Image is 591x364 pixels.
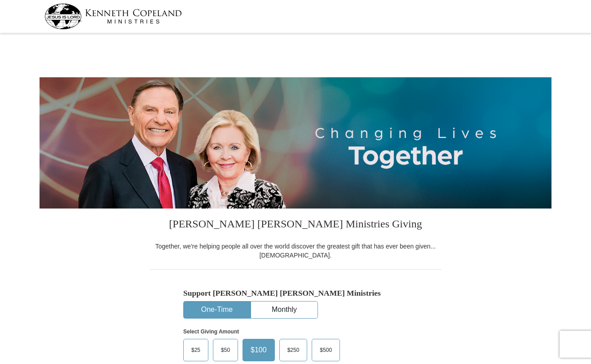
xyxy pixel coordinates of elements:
[216,343,234,357] span: $50
[246,343,271,357] span: $100
[150,242,441,260] div: Together, we're helping people all over the world discover the greatest gift that has ever been g...
[150,209,441,242] h3: [PERSON_NAME] [PERSON_NAME] Ministries Giving
[251,302,318,318] button: Monthly
[187,343,205,357] span: $25
[44,4,182,29] img: kcm-header-logo.svg
[183,289,408,298] h5: Support [PERSON_NAME] [PERSON_NAME] Ministries
[315,343,336,357] span: $500
[184,302,250,318] button: One-Time
[283,343,304,357] span: $250
[183,328,239,335] strong: Select Giving Amount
